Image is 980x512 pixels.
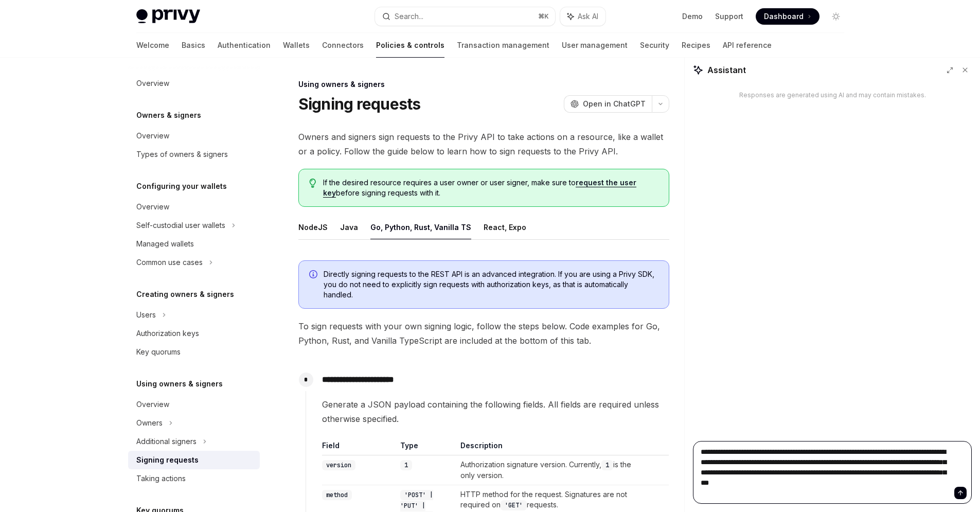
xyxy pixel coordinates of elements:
div: Additional signers [136,435,197,448]
a: Signing requests [128,451,260,469]
div: Signing requests [136,454,199,466]
a: Wallets [283,33,310,58]
a: Types of owners & signers [128,145,260,164]
a: Overview [128,74,260,93]
th: Field [322,440,397,455]
div: Overview [136,77,169,90]
div: Managed wallets [136,238,194,250]
button: NodeJS [298,215,328,239]
div: Authorization keys [136,327,199,340]
div: Overview [136,398,169,411]
a: Taking actions [128,469,260,488]
a: Transaction management [457,33,549,58]
div: Key quorums [136,346,181,358]
a: Overview [128,395,260,414]
button: Go, Python, Rust, Vanilla TS [370,215,471,239]
span: If the desired resource requires a user owner or user signer, make sure to before signing request... [323,178,658,198]
span: Dashboard [764,11,804,22]
div: Common use cases [136,256,203,269]
th: Type [396,440,456,455]
span: Open in ChatGPT [583,99,646,109]
a: Key quorums [128,343,260,361]
img: light logo [136,9,200,24]
h1: Signing requests [298,95,421,113]
button: Open in ChatGPT [564,95,652,113]
span: Ask AI [578,11,598,22]
code: 1 [400,460,412,470]
a: Welcome [136,33,169,58]
code: 1 [601,460,613,470]
a: User management [562,33,628,58]
button: React, Expo [484,215,526,239]
a: Overview [128,127,260,145]
button: Send message [954,487,967,499]
a: Authentication [218,33,271,58]
button: Ask AI [560,7,605,26]
a: Managed wallets [128,235,260,253]
button: Search...⌘K [375,7,555,26]
a: Dashboard [756,8,819,25]
svg: Tip [309,179,316,188]
td: Authorization signature version. Currently, is the only version. [456,455,648,485]
th: Description [456,440,648,455]
a: Policies & controls [376,33,444,58]
a: Recipes [682,33,710,58]
svg: Info [309,270,319,280]
a: Demo [682,11,703,22]
h5: Configuring your wallets [136,180,227,192]
div: Responses are generated using AI and may contain mistakes. [739,91,926,99]
span: Directly signing requests to the REST API is an advanced integration. If you are using a Privy SD... [324,269,658,300]
a: Authorization keys [128,324,260,343]
div: Search... [395,10,423,23]
h5: Owners & signers [136,109,201,121]
span: Assistant [707,64,746,76]
a: API reference [723,33,772,58]
button: Toggle dark mode [828,8,844,25]
div: Taking actions [136,472,186,485]
h5: Using owners & signers [136,378,223,390]
a: Basics [182,33,205,58]
div: Types of owners & signers [136,148,228,161]
div: Overview [136,201,169,213]
a: Support [715,11,743,22]
span: To sign requests with your own signing logic, follow the steps below. Code examples for Go, Pytho... [298,319,669,348]
span: ⌘ K [538,12,549,21]
code: method [322,490,352,500]
a: Overview [128,198,260,216]
a: Security [640,33,669,58]
code: version [322,460,355,470]
div: Owners [136,417,163,429]
h5: Creating owners & signers [136,288,234,301]
span: Generate a JSON payload containing the following fields. All fields are required unless otherwise... [322,397,669,426]
span: Owners and signers sign requests to the Privy API to take actions on a resource, like a wallet or... [298,130,669,158]
a: Connectors [322,33,364,58]
div: Using owners & signers [298,79,669,90]
button: Java [340,215,358,239]
code: 'GET' [501,500,527,510]
div: Overview [136,130,169,142]
div: Users [136,309,156,321]
div: Self-custodial user wallets [136,219,225,232]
